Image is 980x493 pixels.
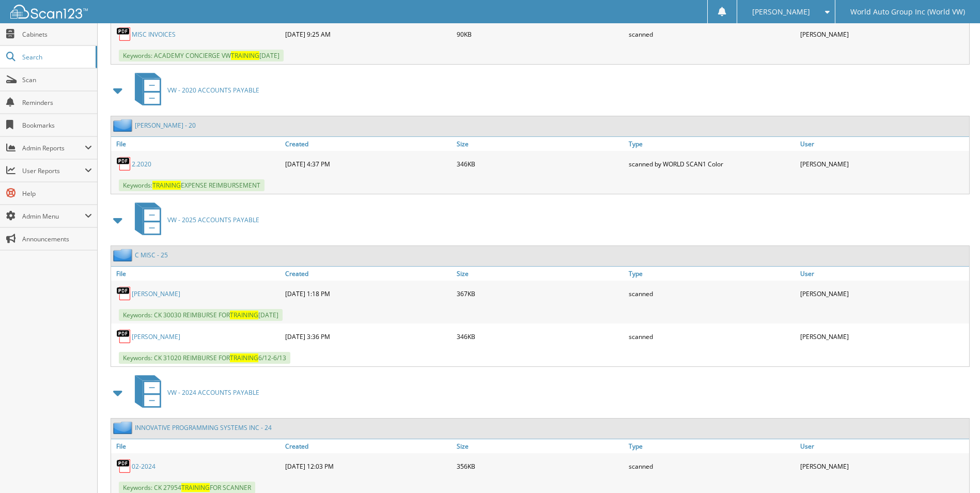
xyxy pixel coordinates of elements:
div: [DATE] 12:03 PM [283,456,454,476]
div: [DATE] 1:18 PM [283,283,454,304]
span: Help [22,189,92,198]
a: [PERSON_NAME] [132,289,180,298]
span: Search [22,53,90,61]
div: 367KB [454,283,626,304]
a: 2.2020 [132,160,151,168]
a: [PERSON_NAME] [132,332,180,341]
img: folder2.png [113,421,135,434]
span: TRAINING [181,483,210,492]
a: Created [283,267,454,281]
img: PDF.png [116,26,132,42]
span: Announcements [22,235,92,243]
span: User Reports [22,166,85,175]
div: scanned [626,326,798,347]
span: Bookmarks [22,121,92,130]
a: C MISC - 25 [135,251,168,259]
div: [PERSON_NAME] [798,456,969,476]
span: TRAINING [230,353,258,362]
div: 346KB [454,326,626,347]
a: VW - 2020 ACCOUNTS PAYABLE [129,70,259,111]
a: Type [626,439,798,453]
a: Size [454,267,626,281]
div: scanned [626,456,798,476]
a: Type [626,137,798,151]
span: TRAINING [230,311,258,319]
div: [PERSON_NAME] [798,153,969,174]
a: [PERSON_NAME] - 20 [135,121,196,130]
a: MISC INVOICES [132,30,176,39]
div: [PERSON_NAME] [798,326,969,347]
div: [DATE] 9:25 AM [283,24,454,44]
div: [PERSON_NAME] [798,283,969,304]
span: TRAINING [152,181,181,190]
img: folder2.png [113,249,135,261]
span: VW - 2024 ACCOUNTS PAYABLE [167,388,259,397]
a: Created [283,439,454,453]
span: Keywords: CK 31020 REIMBURSE FOR 6/12-6/13 [119,352,290,364]
a: Created [283,137,454,151]
div: scanned by WORLD SCAN1 Color [626,153,798,174]
a: Size [454,137,626,151]
a: File [111,137,283,151]
span: Keywords: CK 30030 REIMBURSE FOR [DATE] [119,309,283,321]
a: Size [454,439,626,453]
iframe: Chat Widget [928,443,980,493]
a: INNOVATIVE PROGRAMMING SYSTEMS INC - 24 [135,423,272,432]
div: 356KB [454,456,626,476]
a: User [798,267,969,281]
div: [DATE] 3:36 PM [283,326,454,347]
span: TRAINING [231,51,259,60]
img: PDF.png [116,156,132,172]
img: PDF.png [116,329,132,344]
a: VW - 2025 ACCOUNTS PAYABLE [129,199,259,240]
span: Keywords: ACADEMY CONCIERGE VW [DATE] [119,50,284,61]
a: User [798,137,969,151]
span: Admin Menu [22,212,85,221]
img: PDF.png [116,458,132,474]
img: PDF.png [116,286,132,301]
div: [DATE] 4:37 PM [283,153,454,174]
img: folder2.png [113,119,135,132]
a: File [111,267,283,281]
a: User [798,439,969,453]
span: Cabinets [22,30,92,39]
a: VW - 2024 ACCOUNTS PAYABLE [129,372,259,413]
a: 02-2024 [132,462,155,471]
div: scanned [626,283,798,304]
img: scan123-logo-white.svg [10,5,88,19]
span: World Auto Group Inc (World VW) [850,9,965,15]
span: VW - 2025 ACCOUNTS PAYABLE [167,215,259,224]
span: Keywords: EXPENSE REIMBURSEMENT [119,179,265,191]
span: [PERSON_NAME] [752,9,810,15]
div: 346KB [454,153,626,174]
a: File [111,439,283,453]
div: scanned [626,24,798,44]
span: Admin Reports [22,144,85,152]
div: 90KB [454,24,626,44]
span: Scan [22,75,92,84]
div: [PERSON_NAME] [798,24,969,44]
span: Reminders [22,98,92,107]
span: VW - 2020 ACCOUNTS PAYABLE [167,86,259,95]
a: Type [626,267,798,281]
